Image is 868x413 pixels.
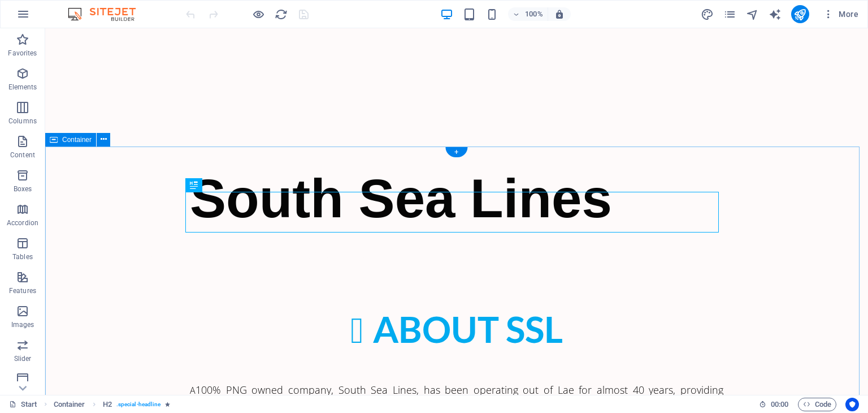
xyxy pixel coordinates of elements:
[62,136,92,143] span: Container
[769,8,782,21] i: AI Writer
[11,320,34,329] p: Images
[9,286,36,295] p: Features
[14,184,32,193] p: Boxes
[798,398,836,411] button: Code
[803,398,831,411] span: Code
[701,8,714,21] i: Design (Ctrl+Alt+Y)
[275,8,288,21] i: Reload page
[103,398,112,411] span: Click to select. Double-click to edit
[274,7,288,21] button: reload
[818,5,863,23] button: More
[779,400,780,408] span: :
[165,401,170,407] i: Element contains an animation
[746,7,759,21] button: navigator
[8,83,37,92] p: Elements
[116,398,161,411] span: . special-headline
[723,8,736,21] i: Pages (Ctrl+Alt+S)
[7,218,38,227] p: Accordion
[54,398,171,411] nav: breadcrumb
[9,398,37,411] a: Click to cancel selection. Double-click to open Pages
[251,7,265,21] button: Click here to leave preview mode and continue editing
[65,7,150,21] img: Editor Logo
[746,8,759,21] i: Navigator
[8,117,37,126] p: Columns
[769,7,782,21] button: text_generator
[12,252,33,261] p: Tables
[14,354,32,363] p: Slider
[54,398,85,411] span: Click to select. Double-click to edit
[791,5,809,23] button: publish
[793,8,806,21] i: Publish
[508,7,548,21] button: 100%
[771,398,788,411] span: 00 00
[845,398,859,411] button: Usercentrics
[759,398,789,411] h6: Session time
[723,7,737,21] button: pages
[445,147,467,157] div: +
[525,7,543,21] h6: 100%
[701,7,714,21] button: design
[554,9,565,19] i: On resize automatically adjust zoom level to fit chosen device.
[8,49,37,58] p: Favorites
[823,8,858,20] span: More
[10,150,35,160] p: Content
